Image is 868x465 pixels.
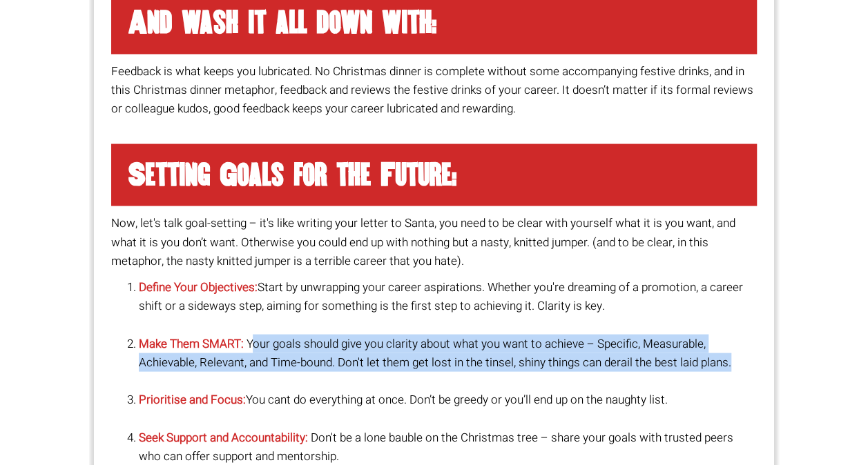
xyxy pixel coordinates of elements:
li: Your goals should give you clarity about what you want to achieve – Specific, Measurable, Achieva... [139,334,757,390]
strong: Prioritise and Focus: [139,390,246,408]
strong: And wash it all down with: [128,6,438,39]
strong: Seek Support and Accountability: [139,428,308,446]
strong: Make Them SMART: [139,335,244,352]
p: Feedback is what keeps you lubricated. No Christmas dinner is complete without some accompanying ... [111,61,757,137]
li: Start by unwrapping your career aspirations. Whether you're dreaming of a promotion, a career shi... [139,277,757,334]
li: You cant do everything at once. Don’t be greedy or you’ll end up on the naughty list. [139,390,757,427]
p: Now, let's talk goal-setting – it's like writing your letter to Santa, you need to be clear with ... [111,213,757,270]
strong: Define Your Objectives: [139,278,258,295]
strong: Setting Goals for the Future: [128,157,458,191]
